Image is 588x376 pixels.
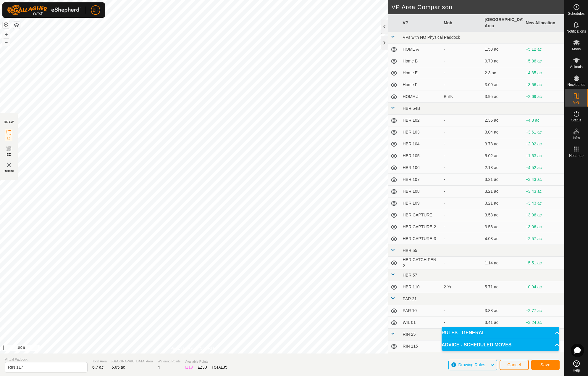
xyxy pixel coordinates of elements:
[482,126,524,138] td: 3.04 ac
[482,186,524,197] td: 3.21 ac
[567,30,586,33] span: Notifications
[400,126,442,138] td: HBR 103
[571,118,581,122] span: Status
[400,340,442,352] td: RIN 115
[523,209,564,221] td: +3.06 ac
[444,176,480,183] div: -
[188,365,193,369] span: 19
[444,94,480,100] div: Bulls
[5,162,12,169] img: VP
[444,129,480,135] div: -
[444,165,480,171] div: -
[158,359,180,364] span: Watering Points
[3,31,10,38] button: +
[482,138,524,150] td: 3.73 ac
[392,4,564,11] h2: VP Area Comparison
[482,221,524,233] td: 3.58 ac
[400,257,442,269] td: HBR CATCH PEN 2
[482,14,524,32] th: [GEOGRAPHIC_DATA] Area
[444,284,480,290] div: 2-Yr
[442,330,485,335] span: RULES - GENERAL
[444,260,480,266] div: -
[400,91,442,103] td: HOME J
[523,67,564,79] td: +4.35 ac
[400,233,442,245] td: HBR CAPTURE-3
[403,273,417,277] span: HBR 57
[482,257,524,269] td: 1.14 ac
[523,115,564,126] td: +4.3 ac
[570,65,583,69] span: Animals
[400,221,442,233] td: HBR CAPTURE-2
[223,365,227,369] span: 35
[482,115,524,126] td: 2.35 ac
[523,44,564,55] td: +5.12 ac
[523,317,564,329] td: +3.24 ac
[400,281,442,293] td: HBR 110
[13,22,20,29] button: Map Layers
[442,339,559,351] p-accordion-header: ADVICE - SCHEDULED MOVES
[400,305,442,317] td: PAR 10
[158,365,160,369] span: 4
[523,305,564,317] td: +2.77 ac
[400,209,442,221] td: HBR CAPTURE
[523,150,564,162] td: +1.63 ac
[444,224,480,230] div: -
[441,14,482,32] th: Mob
[7,136,11,141] span: IZ
[565,358,588,375] a: Help
[3,39,10,46] button: –
[444,141,480,147] div: -
[567,83,585,86] span: Neckbands
[93,7,98,13] span: BH
[444,58,480,64] div: -
[403,35,460,40] span: VPs with NO Physical Paddock
[400,138,442,150] td: HBR 104
[573,101,579,104] span: VPs
[482,67,524,79] td: 2.3 ac
[523,186,564,197] td: +3.43 ac
[523,197,564,209] td: +3.43 ac
[4,120,14,124] div: DRAW
[444,188,480,195] div: -
[569,154,584,158] span: Heatmap
[573,136,580,140] span: Infra
[507,362,521,367] span: Cancel
[212,364,227,370] div: TOTAL
[7,5,81,15] img: Gallagher Logo
[400,174,442,186] td: HBR 107
[482,174,524,186] td: 3.21 ac
[482,79,524,91] td: 3.09 ac
[500,360,529,370] button: Cancel
[442,327,559,339] p-accordion-header: RULES - GENERAL
[444,236,480,242] div: -
[482,162,524,174] td: 2.13 ac
[523,257,564,269] td: +5.51 ac
[573,369,580,372] span: Help
[444,212,480,218] div: -
[112,359,153,364] span: [GEOGRAPHIC_DATA] Area
[444,46,480,52] div: -
[482,44,524,55] td: 1.53 ac
[572,47,581,51] span: Mobs
[444,82,480,88] div: -
[444,308,480,314] div: -
[7,152,11,157] span: EZ
[444,200,480,206] div: -
[3,21,10,28] button: Reset Map
[403,106,420,111] span: HBR 54B
[444,153,480,159] div: -
[482,233,524,245] td: 4.08 ac
[523,14,564,32] th: New Allocation
[92,359,107,364] span: Total Area
[444,319,480,326] div: -
[568,12,584,15] span: Schedules
[540,362,550,367] span: Save
[400,197,442,209] td: HBR 109
[400,317,442,329] td: WIL 01
[403,332,416,337] span: RIN 25
[523,55,564,67] td: +5.86 ac
[523,174,564,186] td: +3.43 ac
[523,162,564,174] td: +4.52 ac
[400,67,442,79] td: Home E
[444,70,480,76] div: -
